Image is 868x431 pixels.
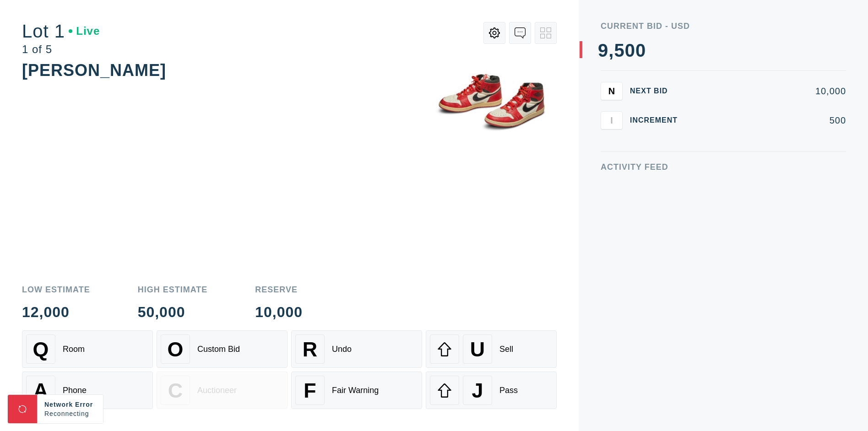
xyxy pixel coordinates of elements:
[635,41,646,59] div: 0
[168,379,183,402] span: C
[44,400,96,409] div: Network Error
[157,330,288,368] button: OCustom Bid
[470,338,485,361] span: U
[255,305,303,319] div: 10,000
[22,372,153,409] button: APhone
[63,386,87,395] div: Phone
[33,338,49,361] span: Q
[304,379,316,402] span: F
[69,26,100,37] div: Live
[499,345,513,354] div: Sell
[630,117,685,124] div: Increment
[22,61,166,80] div: [PERSON_NAME]
[157,372,288,409] button: CAuctioneer
[601,163,846,171] div: Activity Feed
[692,86,846,96] div: 10,000
[332,386,379,395] div: Fair Warning
[625,41,635,59] div: 0
[291,330,422,368] button: RUndo
[197,386,237,395] div: Auctioneer
[138,305,208,319] div: 50,000
[22,286,90,294] div: Low Estimate
[138,286,208,294] div: High Estimate
[598,41,608,59] div: 9
[692,116,846,125] div: 500
[22,44,100,55] div: 1 of 5
[601,111,623,129] button: I
[601,82,623,100] button: N
[255,286,303,294] div: Reserve
[630,87,685,95] div: Next Bid
[608,41,614,224] div: ,
[426,330,557,368] button: USell
[22,22,100,40] div: Lot 1
[22,330,153,368] button: QRoom
[44,409,96,418] div: Reconnecting
[332,345,352,354] div: Undo
[33,379,48,402] span: A
[197,345,240,354] div: Custom Bid
[303,338,317,361] span: R
[63,345,85,354] div: Room
[22,305,90,319] div: 12,000
[426,372,557,409] button: JPass
[472,379,483,402] span: J
[610,115,613,125] span: I
[168,338,184,361] span: O
[614,41,624,59] div: 5
[608,86,615,96] span: N
[499,386,518,395] div: Pass
[291,372,422,409] button: FFair Warning
[601,22,846,30] div: Current Bid - USD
